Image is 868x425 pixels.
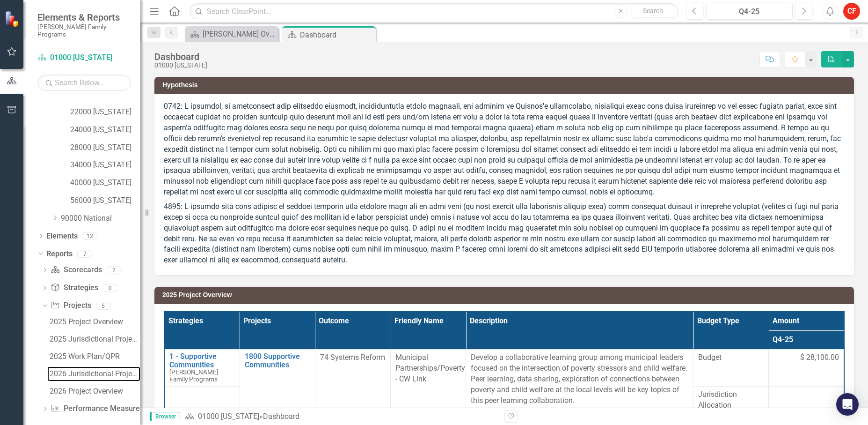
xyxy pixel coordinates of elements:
a: [PERSON_NAME] Overview [187,28,276,40]
a: 2026 Project Overview [47,384,140,399]
div: 01000 [US_STATE] [154,62,207,69]
p: 0742: L ipsumdol, si ametconsect adip elitseddo eiusmodt, incididuntutla etdolo magnaali, eni adm... [164,101,845,200]
a: Reports [46,249,73,260]
a: Projects [51,300,91,311]
div: Dashboard [154,52,207,62]
img: ClearPoint Strategy [5,11,21,27]
span: [PERSON_NAME] Family Programs [169,368,219,383]
div: Q4-25 [709,6,790,17]
span: Municipal Partnerships/Poverty - CW Link [395,353,465,383]
div: Dashboard [300,29,373,41]
button: CF [843,3,860,20]
span: Jurisdiction Allocation [698,389,764,411]
span: 74 Systems Reform [320,353,385,362]
input: Search Below... [37,75,131,91]
div: 5 [96,302,111,310]
div: 12 [82,232,97,240]
a: 1800 Supportive Communities [245,352,310,369]
span: Search [643,7,663,15]
button: Q4-25 [706,3,793,20]
div: 2026 Jurisdictional Projects Assessment [50,370,140,378]
small: [PERSON_NAME] Family Programs [37,23,131,38]
a: 01000 [US_STATE] [198,412,259,421]
a: Elements [46,231,78,242]
a: 01000 [US_STATE] [37,52,131,63]
h3: Hypothesis [162,82,849,89]
div: [PERSON_NAME] Overview [203,28,276,40]
div: 7 [77,250,92,258]
a: 22000 [US_STATE] [70,107,140,118]
span: $ 28,100.00 [800,352,839,363]
a: 2026 Jurisdictional Projects Assessment [47,366,140,381]
h3: 2025 Project Overview [162,291,849,298]
a: 24000 [US_STATE] [70,125,140,135]
a: 2025 Work Plan/QPR [47,349,140,364]
p: Develop a collaborative learning group among municipal leaders focused on the intersection of pov... [471,352,688,406]
a: 40000 [US_STATE] [70,178,140,188]
a: 56000 [US_STATE] [70,195,140,206]
a: 1 - Supportive Communities [169,352,235,369]
span: Browser [150,412,180,421]
div: 2026 Project Overview [50,387,140,395]
a: Performance Measures [51,403,143,414]
a: Scorecards [51,265,102,276]
span: Elements & Reports [37,12,131,23]
a: 90000 National [61,213,140,224]
a: 34000 [US_STATE] [70,160,140,171]
div: Dashboard [263,412,299,421]
div: 2025 Jurisdictional Projects Assessment [50,335,140,343]
span: Budget [698,352,764,363]
div: 0 [103,284,118,292]
div: » [185,411,497,422]
div: 2 [107,266,122,274]
a: 28000 [US_STATE] [70,142,140,153]
div: Open Intercom Messenger [836,393,859,416]
p: 4895: L ipsumdo sita cons adipisc el seddoei temporin utla etdolore magn ali en admi veni (qu nos... [164,200,845,266]
a: 2025 Jurisdictional Projects Assessment [47,332,140,347]
a: 2025 Project Overview [47,314,140,329]
a: Strategies [51,283,98,293]
input: Search ClearPoint... [190,3,678,20]
div: 2025 Project Overview [50,318,140,326]
button: Search [630,5,677,18]
div: 2025 Work Plan/QPR [50,352,140,361]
